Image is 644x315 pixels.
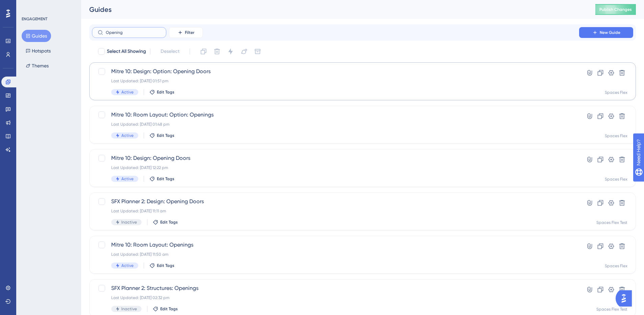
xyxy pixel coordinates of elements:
span: Edit Tags [160,306,178,312]
button: Edit Tags [153,219,178,225]
button: Edit Tags [149,176,174,182]
span: Publish Changes [599,7,632,12]
span: Filter [185,30,194,35]
div: Last Updated: [DATE] 12:22 pm [111,165,560,170]
span: Deselect [161,47,180,56]
div: Spaces Flex [605,133,627,139]
div: Last Updated: [DATE] 11:50 am [111,252,560,257]
span: Edit Tags [157,133,174,138]
button: Edit Tags [149,133,174,138]
span: Active [121,89,134,95]
div: Spaces Flex Test [596,220,627,225]
div: Last Updated: [DATE] 02:32 pm [111,295,560,300]
button: Guides [22,30,51,42]
button: Deselect [154,45,186,58]
span: Edit Tags [157,176,174,182]
span: Active [121,263,134,268]
div: Spaces Flex [605,90,627,95]
button: Edit Tags [149,89,174,95]
button: Hotspots [22,45,55,57]
button: Filter [169,27,203,38]
iframe: UserGuiding AI Assistant Launcher [616,288,636,309]
span: Mitre 10: Design: Opening Doors [111,154,560,162]
button: Themes [22,60,53,72]
input: Search [106,30,161,35]
span: Active [121,176,134,182]
span: Mitre 10: Room Layout: Option: Openings [111,111,560,119]
div: Last Updated: [DATE] 01:48 pm [111,122,560,127]
span: Need Help? [16,2,42,10]
span: New Guide [600,30,620,35]
button: New Guide [579,27,633,38]
span: SFX Planner 2: Design: Opening Doors [111,197,560,206]
span: Inactive [121,219,137,225]
span: Mitre 10: Design: Option: Opening Doors [111,67,560,76]
div: Spaces Flex [605,176,627,182]
span: Mitre 10: Room Layout: Openings [111,241,560,249]
span: Inactive [121,306,137,312]
span: Select All Showing [107,47,146,56]
div: Last Updated: [DATE] 11:11 am [111,208,560,214]
span: Active [121,133,134,138]
span: Edit Tags [160,219,178,225]
button: Publish Changes [595,4,636,15]
div: Guides [89,5,578,14]
div: Spaces Flex Test [596,307,627,312]
button: Edit Tags [149,263,174,268]
div: Last Updated: [DATE] 01:51 pm [111,78,560,84]
span: Edit Tags [157,263,174,268]
div: Spaces Flex [605,263,627,269]
div: ENGAGEMENT [22,16,47,22]
span: Edit Tags [157,89,174,95]
span: SFX Planner 2: Structures: Openings [111,284,560,292]
button: Edit Tags [153,306,178,312]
